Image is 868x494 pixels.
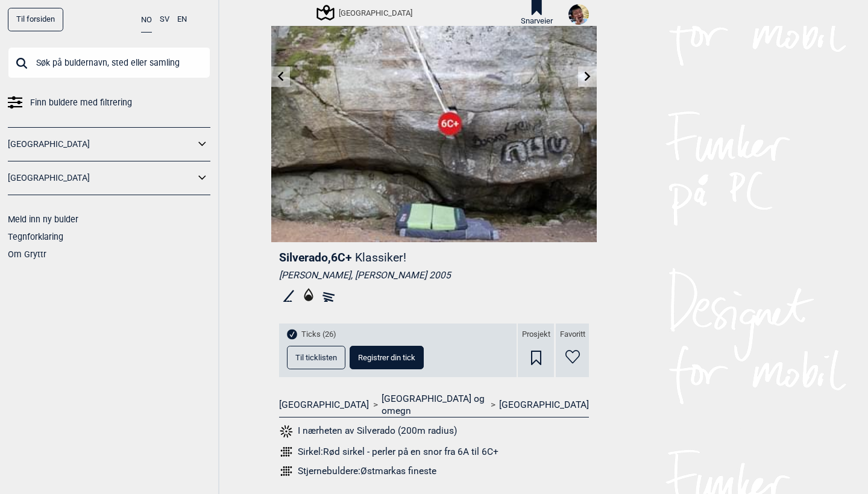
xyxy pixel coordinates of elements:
[279,393,589,417] nav: > >
[287,346,345,369] button: Til ticklisten
[8,214,78,224] a: Meld inn ny bulder
[318,5,412,20] div: [GEOGRAPHIC_DATA]
[8,169,195,187] a: [GEOGRAPHIC_DATA]
[350,346,424,369] button: Registrer din tick
[177,8,187,31] button: EN
[301,330,336,340] span: Ticks (26)
[358,354,415,361] span: Registrer din tick
[30,94,132,111] span: Finn buldere med filtrering
[8,249,46,259] a: Om Gryttr
[8,8,63,31] a: Til forsiden
[8,136,195,153] a: [GEOGRAPHIC_DATA]
[355,251,406,264] p: Klassiker!
[295,354,337,361] span: Til ticklisten
[8,47,210,78] input: Søk på buldernavn, sted eller samling
[382,393,486,417] a: [GEOGRAPHIC_DATA] og omegn
[499,399,589,411] a: [GEOGRAPHIC_DATA]
[279,269,589,281] div: [PERSON_NAME], [PERSON_NAME] 2005
[518,324,554,377] div: Prosjekt
[279,464,589,478] a: Stjernebuldere:Østmarkas fineste
[279,399,369,411] a: [GEOGRAPHIC_DATA]
[8,94,210,111] a: Finn buldere med filtrering
[279,424,457,439] button: I nærheten av Silverado (200m radius)
[8,232,63,242] a: Tegnforklaring
[560,330,585,340] span: Favoritt
[279,251,352,264] span: Silverado , 6C+
[298,446,498,458] div: Sirkel: Rød sirkel - perler på en snor fra 6A til 6C+
[279,445,589,459] a: Sirkel:Rød sirkel - perler på en snor fra 6A til 6C+
[568,4,589,25] img: IMG 1058
[160,8,169,31] button: SV
[298,465,436,477] div: Stjernebuldere: Østmarkas fineste
[141,8,152,33] button: NO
